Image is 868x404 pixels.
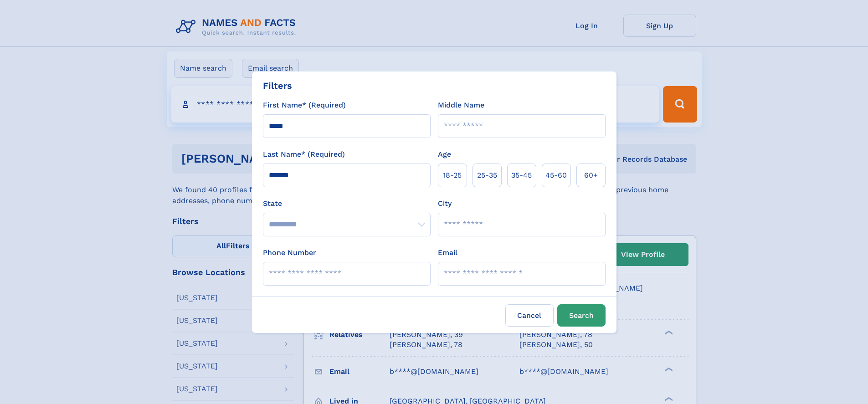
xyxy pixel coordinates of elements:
label: First Name* (Required) [263,100,346,111]
label: State [263,198,431,209]
label: Cancel [505,304,554,327]
button: Search [557,304,606,327]
label: Age [438,149,451,160]
span: 35‑45 [511,170,532,181]
label: City [438,198,452,209]
label: Middle Name [438,100,484,111]
span: 45‑60 [545,170,567,181]
label: Last Name* (Required) [263,149,345,160]
span: 18‑25 [443,170,462,181]
div: Filters [263,79,292,92]
label: Phone Number [263,247,316,258]
label: Email [438,247,457,258]
span: 60+ [584,170,598,181]
span: 25‑35 [477,170,497,181]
